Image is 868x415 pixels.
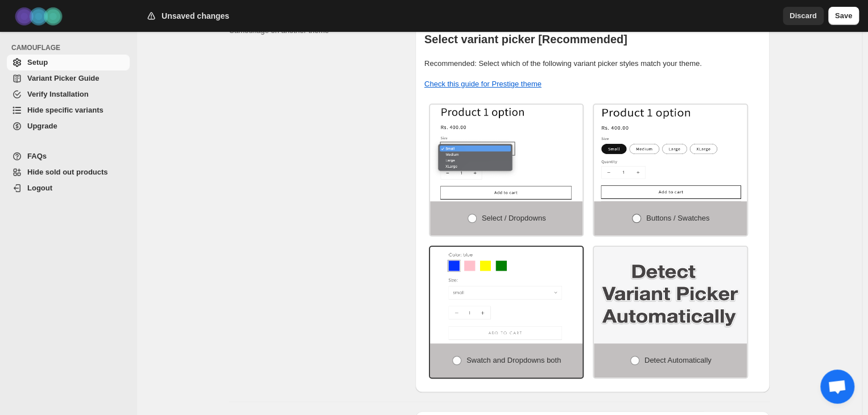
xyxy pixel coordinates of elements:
button: Save [828,7,859,25]
a: Upgrade [7,118,130,134]
span: Variant Picker Guide [27,74,99,82]
a: FAQs [7,148,130,164]
span: Swatch and Dropdowns both [466,356,561,364]
span: Discard [790,10,817,22]
a: Hide specific variants [7,102,130,118]
a: Logout [7,180,130,196]
img: Swatch and Dropdowns both [430,247,583,343]
a: Check this guide for Prestige theme [424,80,542,88]
img: Select / Dropdowns [430,105,583,201]
span: Verify Installation [27,90,89,98]
span: Detect Automatically [644,356,712,364]
a: Hide sold out products [7,164,130,180]
img: Buttons / Swatches [594,105,747,201]
div: Open chat [820,370,854,404]
p: Recommended: Select which of the following variant picker styles match your theme. [424,58,760,69]
span: FAQs [27,152,47,160]
span: Upgrade [27,122,57,130]
h2: Unsaved changes [162,10,229,22]
span: Select / Dropdowns [482,214,546,222]
a: Variant Picker Guide [7,70,130,86]
span: Setup [27,58,48,67]
span: Logout [27,184,52,192]
a: Verify Installation [7,86,130,102]
span: Hide sold out products [27,168,108,176]
span: Hide specific variants [27,106,104,114]
span: CAMOUFLAGE [11,43,131,52]
span: Buttons / Swatches [646,214,709,222]
img: Detect Automatically [594,247,747,343]
span: Save [835,10,852,22]
b: Select variant picker [Recommended] [424,33,627,45]
a: Setup [7,55,130,70]
button: Discard [783,7,824,25]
